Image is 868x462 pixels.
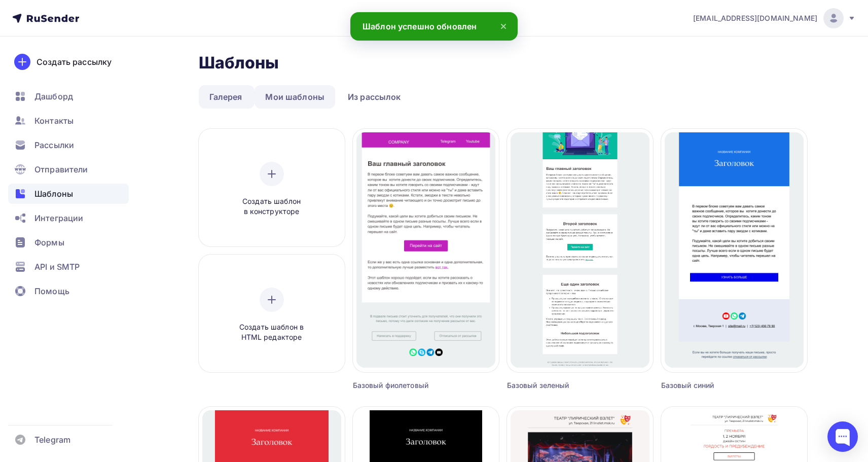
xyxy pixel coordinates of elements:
span: API и SMTP [34,261,80,273]
div: Создать рассылку [37,56,112,68]
a: Мои шаблоны [255,85,335,109]
span: Отправители [34,163,88,175]
a: Рассылки [8,135,129,155]
span: Формы [34,236,64,248]
a: Контакты [8,111,129,131]
a: Дашборд [8,86,129,106]
h2: Шаблоны [199,53,279,73]
span: Дашборд [34,90,73,102]
a: Формы [8,232,129,253]
span: Рассылки [34,139,74,151]
span: Telegram [34,434,70,446]
div: Базовый фиолетовый [353,380,462,390]
span: Шаблоны [34,188,73,200]
span: [EMAIL_ADDRESS][DOMAIN_NAME] [693,13,817,23]
a: Шаблоны [8,184,129,204]
a: Галерея [199,85,253,109]
div: Базовый зеленый [507,380,617,390]
div: Базовый синий [661,380,771,390]
span: Создать шаблон в HTML редакторе [224,322,320,343]
a: Отправители [8,159,129,180]
span: Создать шаблон в конструкторе [224,196,320,217]
span: Помощь [34,285,69,297]
a: Из рассылок [337,85,412,109]
a: [EMAIL_ADDRESS][DOMAIN_NAME] [693,8,856,28]
span: Интеграции [34,212,83,224]
span: Контакты [34,115,74,127]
